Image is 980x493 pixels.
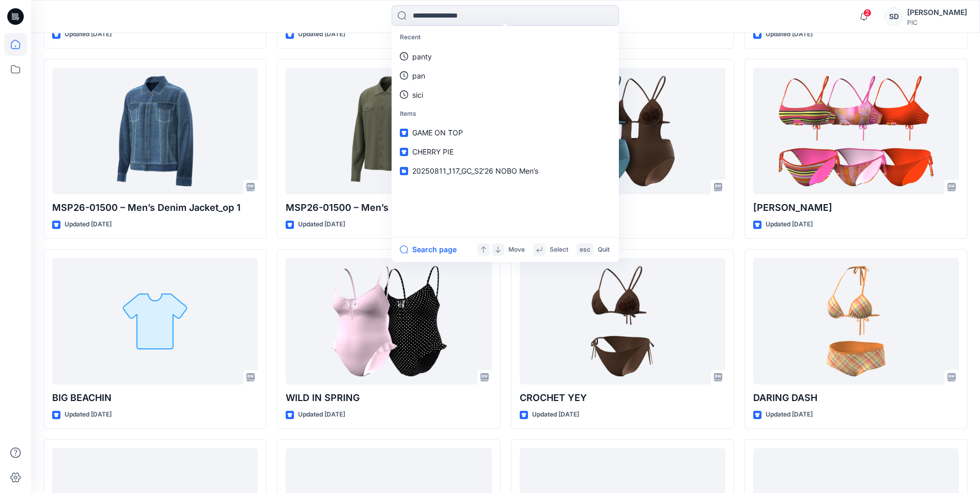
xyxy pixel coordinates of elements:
p: Updated [DATE] [65,219,112,230]
p: Updated [DATE] [766,409,813,420]
span: 2 [863,9,872,17]
p: Move [508,244,525,255]
p: Items [394,104,617,124]
a: CHERRY PIE [394,142,617,161]
a: 20250811_117_GC_S2’26 NOBO Men’s [394,161,617,180]
p: Updated [DATE] [532,409,579,420]
p: DARING DASH [753,391,959,405]
a: WILD IN SPRING [286,258,491,384]
p: MSP26-01500 – Men’s Denim Jacket_op 1 [52,201,258,215]
p: Updated [DATE] [298,29,345,40]
p: WILD IN SPRING [286,391,491,405]
p: pan [412,70,425,81]
a: CRAFTY KINI [520,68,725,194]
p: Updated [DATE] [766,29,813,40]
p: [PERSON_NAME] [753,201,959,215]
span: CHERRY PIE [412,147,454,156]
a: sici [394,85,617,104]
a: panty [394,47,617,66]
p: Select [550,244,568,255]
a: BIG BEACHIN [52,258,258,384]
p: Updated [DATE] [766,219,813,230]
a: MSP26-01500 – Men’s Denim Jacket_op 1 [52,68,258,194]
a: DARING DASH [753,258,959,384]
div: SD [884,7,903,26]
a: Boho Bead [753,68,959,194]
p: esc [580,244,590,255]
div: [PERSON_NAME] [907,6,967,19]
p: Quit [598,244,610,255]
p: Updated [DATE] [298,219,345,230]
div: PIC [907,19,967,26]
a: MSP26-01500 – Men’s Denim Jacket_op 2 [286,68,491,194]
p: panty [412,51,432,62]
button: Search page [400,243,457,256]
a: GAME ON TOP [394,123,617,142]
p: sici [412,89,423,100]
p: CROCHET YEY [520,391,725,405]
p: MSP26-01500 – Men’s Denim Jacket_op 2 [286,201,491,215]
p: Updated [DATE] [298,409,345,420]
p: Recent [394,28,617,47]
p: Updated [DATE] [65,29,112,40]
a: pan [394,66,617,85]
a: CROCHET YEY [520,258,725,384]
p: BIG BEACHIN [52,391,258,405]
span: 20250811_117_GC_S2’26 NOBO Men’s [412,166,538,175]
p: CRAFTY KINI [520,201,725,215]
p: Updated [DATE] [65,409,112,420]
span: GAME ON TOP [412,128,463,137]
